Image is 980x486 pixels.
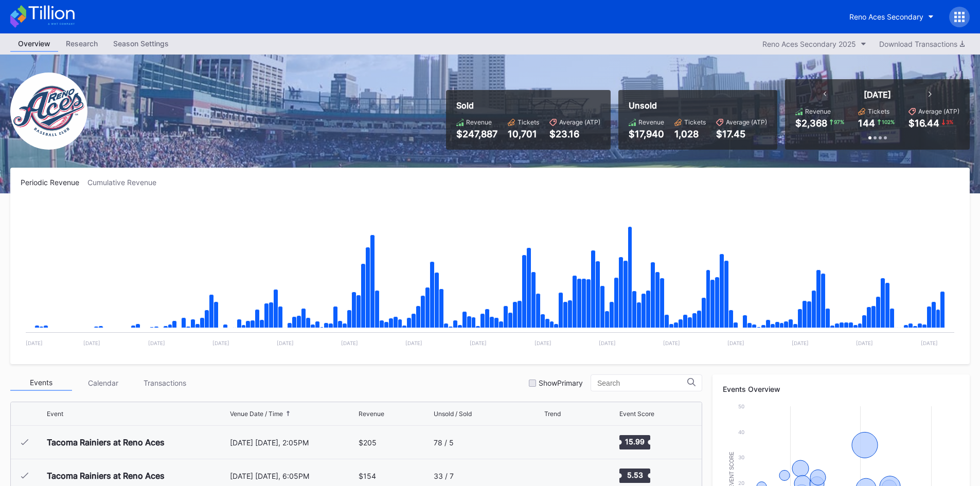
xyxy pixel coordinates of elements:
[405,340,422,346] text: [DATE]
[625,437,645,446] text: 15.99
[559,118,600,126] div: Average (ATP)
[738,454,744,460] text: 30
[58,36,105,51] div: Research
[87,178,165,187] div: Cumulative Revenue
[868,107,889,115] div: Tickets
[83,340,100,346] text: [DATE]
[738,403,744,409] text: 50
[762,40,856,48] div: Reno Aces Secondary 2025
[26,340,43,346] text: [DATE]
[230,410,283,418] div: Venue Date / Time
[230,472,357,480] div: [DATE] [DATE], 6:05PM
[277,340,294,346] text: [DATE]
[359,472,376,480] div: $154
[58,36,105,52] a: Research
[716,129,767,139] div: $17.45
[663,340,680,346] text: [DATE]
[638,118,664,126] div: Revenue
[856,340,873,346] text: [DATE]
[881,118,896,126] div: 102 %
[833,118,845,126] div: 97 %
[148,340,165,346] text: [DATE]
[47,410,63,418] div: Event
[10,36,58,52] a: Overview
[72,375,134,391] div: Calendar
[684,118,706,126] div: Tickets
[795,118,827,129] div: $2,368
[456,100,600,111] div: Sold
[518,118,539,126] div: Tickets
[105,36,176,52] a: Season Settings
[508,129,539,139] div: 10,701
[21,200,959,354] svg: Chart title
[738,480,744,486] text: 20
[619,410,654,418] div: Event Score
[456,129,497,139] div: $247,887
[212,340,229,346] text: [DATE]
[723,385,959,393] div: Events Overview
[105,36,176,51] div: Season Settings
[434,438,454,447] div: 78 / 5
[879,40,965,48] div: Download Transactions
[629,100,767,111] div: Unsold
[627,471,643,479] text: 5.53
[10,375,72,391] div: Events
[849,12,923,21] div: Reno Aces Secondary
[434,472,454,480] div: 33 / 7
[341,340,358,346] text: [DATE]
[359,438,377,447] div: $205
[727,340,744,346] text: [DATE]
[534,340,551,346] text: [DATE]
[597,379,687,387] input: Search
[792,340,809,346] text: [DATE]
[434,410,472,418] div: Unsold / Sold
[539,379,583,387] div: Show Primary
[757,37,871,51] button: Reno Aces Secondary 2025
[629,129,664,139] div: $17,940
[549,129,600,139] div: $23.16
[945,118,954,126] div: 3 %
[544,410,561,418] div: Trend
[21,178,87,187] div: Periodic Revenue
[674,129,706,139] div: 1,028
[874,37,970,51] button: Download Transactions
[726,118,767,126] div: Average (ATP)
[842,7,941,26] button: Reno Aces Secondary
[470,340,487,346] text: [DATE]
[864,89,891,100] div: [DATE]
[466,118,492,126] div: Revenue
[544,429,575,455] svg: Chart title
[738,429,744,435] text: 40
[805,107,831,115] div: Revenue
[359,410,384,418] div: Revenue
[918,107,959,115] div: Average (ATP)
[858,118,875,129] div: 144
[921,340,938,346] text: [DATE]
[599,340,616,346] text: [DATE]
[230,438,357,447] div: [DATE] [DATE], 2:05PM
[134,375,195,391] div: Transactions
[47,437,165,447] div: Tacoma Rainiers at Reno Aces
[908,118,939,129] div: $16.44
[10,73,87,150] img: RenoAces.png
[47,471,165,481] div: Tacoma Rainiers at Reno Aces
